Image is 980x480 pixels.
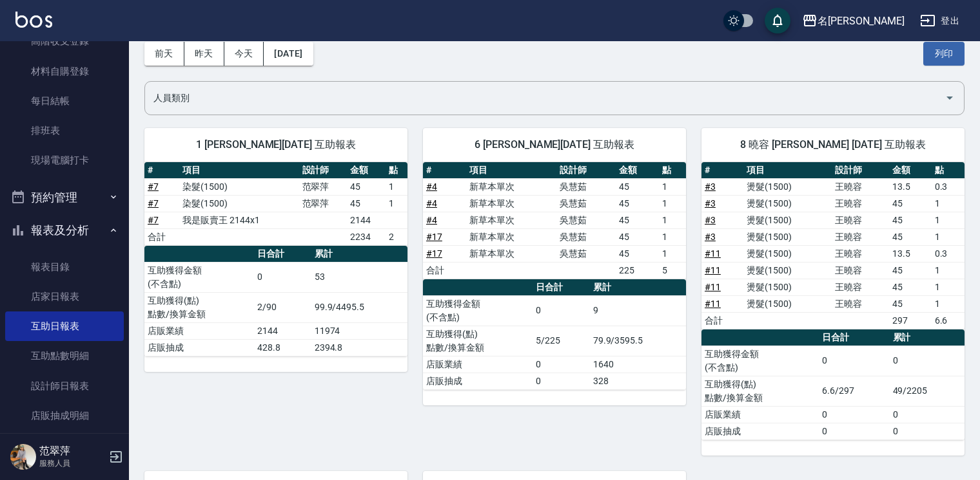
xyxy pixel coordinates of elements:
[818,13,905,29] div: 名[PERSON_NAME]
[705,282,721,292] a: #11
[39,445,105,457] h5: 范翠萍
[932,212,965,228] td: 1
[705,215,716,225] a: #3
[299,178,347,195] td: 范翠萍
[832,245,889,262] td: 王曉容
[616,262,659,279] td: 225
[765,8,790,33] button: save
[743,212,832,228] td: 燙髮(1500)
[590,356,686,373] td: 1640
[889,178,931,195] td: 13.5
[533,326,590,356] td: 5/225
[701,162,743,179] th: #
[616,245,659,262] td: 45
[890,406,965,423] td: 0
[915,9,965,33] button: 登出
[832,212,889,228] td: 王曉容
[889,228,931,245] td: 45
[311,292,407,322] td: 99.9/4495.5
[556,228,615,245] td: 吳慧茹
[426,232,442,242] a: #17
[616,228,659,245] td: 45
[5,282,124,311] a: 店家日報表
[184,42,224,66] button: 昨天
[590,326,686,356] td: 79.9/3595.5
[705,248,721,259] a: #11
[254,322,311,339] td: 2144
[889,212,931,228] td: 45
[426,198,437,208] a: #4
[890,329,965,346] th: 累計
[150,87,939,109] input: 人員名稱
[590,295,686,326] td: 9
[423,373,533,389] td: 店販抽成
[923,42,965,66] button: 列印
[386,195,407,212] td: 1
[889,245,931,262] td: 13.5
[701,312,743,329] td: 合計
[5,116,124,145] a: 排班表
[5,252,124,282] a: 報表目錄
[556,212,615,228] td: 吳慧茹
[466,195,557,212] td: 新草本單次
[5,311,124,341] a: 互助日報表
[701,346,819,376] td: 互助獲得金額 (不含點)
[616,178,659,195] td: 45
[144,246,407,356] table: a dense table
[556,162,615,179] th: 設計師
[179,162,299,179] th: 項目
[347,212,386,228] td: 2144
[426,181,437,192] a: #4
[144,162,407,246] table: a dense table
[179,212,299,228] td: 我是販賣王 2144x1
[743,195,832,212] td: 燙髮(1500)
[5,181,124,214] button: 預約管理
[819,329,889,346] th: 日合計
[932,162,965,179] th: 點
[832,162,889,179] th: 設計師
[299,195,347,212] td: 范翠萍
[743,262,832,279] td: 燙髮(1500)
[533,295,590,326] td: 0
[939,88,960,108] button: Open
[5,26,124,56] a: 高階收支登錄
[616,195,659,212] td: 45
[701,376,819,406] td: 互助獲得(點) 點數/換算金額
[932,178,965,195] td: 0.3
[466,162,557,179] th: 項目
[932,245,965,262] td: 0.3
[889,295,931,312] td: 45
[819,423,889,439] td: 0
[423,326,533,356] td: 互助獲得(點) 點數/換算金額
[590,279,686,296] th: 累計
[889,262,931,279] td: 45
[890,423,965,439] td: 0
[144,228,179,245] td: 合計
[224,42,264,66] button: 今天
[832,279,889,295] td: 王曉容
[10,444,36,470] img: Person
[659,162,686,179] th: 點
[932,195,965,212] td: 1
[423,295,533,326] td: 互助獲得金額 (不含點)
[347,178,386,195] td: 45
[426,215,437,225] a: #4
[889,162,931,179] th: 金額
[347,162,386,179] th: 金額
[797,8,910,34] button: 名[PERSON_NAME]
[264,42,313,66] button: [DATE]
[705,232,716,242] a: #3
[311,339,407,356] td: 2394.8
[5,57,124,86] a: 材料自購登錄
[556,245,615,262] td: 吳慧茹
[819,346,889,376] td: 0
[254,262,311,292] td: 0
[819,406,889,423] td: 0
[889,195,931,212] td: 45
[148,181,159,192] a: #7
[347,228,386,245] td: 2234
[39,457,105,469] p: 服務人員
[616,212,659,228] td: 45
[889,312,931,329] td: 297
[743,295,832,312] td: 燙髮(1500)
